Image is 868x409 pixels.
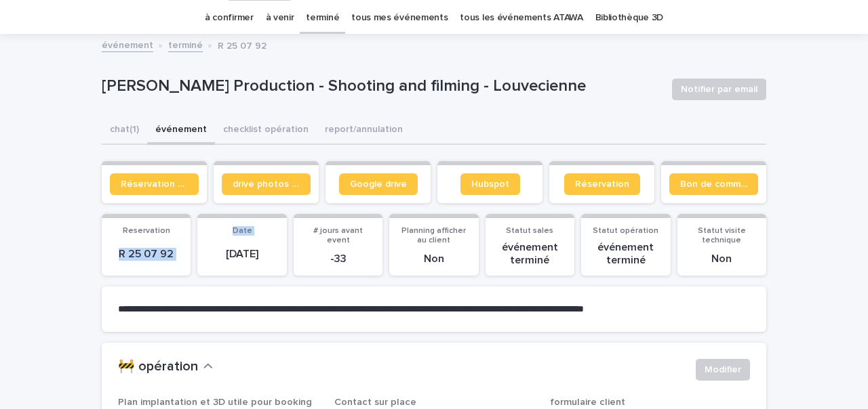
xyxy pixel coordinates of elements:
[550,397,625,407] span: formulaire client
[147,116,215,145] button: événement
[669,173,758,195] a: Bon de commande
[306,2,339,34] a: terminé
[401,227,466,244] span: Planning afficher au client
[460,2,583,34] a: tous les événements ATAWA
[705,363,741,376] span: Modifier
[118,397,312,407] span: Plan implantation et 3D utile pour booking
[339,173,418,195] a: Google drive
[168,37,203,52] a: terminé
[494,241,566,267] p: événement terminé
[696,359,750,381] button: Modifier
[205,248,278,261] p: [DATE]
[351,2,448,34] a: tous mes événements
[575,179,629,189] span: Réservation
[123,227,170,235] span: Reservation
[118,359,198,375] h2: 🚧 opération
[681,83,757,96] span: Notifier par email
[471,179,509,189] span: Hubspot
[595,2,663,34] a: Bibliothèque 3D
[215,116,317,145] button: checklist opération
[397,253,470,265] p: Non
[686,253,758,265] p: Non
[564,173,640,195] a: Réservation
[334,397,416,407] span: Contact sur place
[589,241,662,267] p: événement terminé
[110,173,199,195] a: Réservation client
[233,179,300,189] span: drive photos coordinateur
[222,173,311,195] a: drive photos coordinateur
[350,179,407,189] span: Google drive
[506,227,553,235] span: Statut sales
[317,116,411,145] button: report/annulation
[266,2,294,34] a: à venir
[110,248,182,261] p: R 25 07 92
[102,37,153,52] a: événement
[102,77,661,96] p: [PERSON_NAME] Production - Shooting and filming - Louvecienne
[118,359,213,375] button: 🚧 opération
[672,79,766,100] button: Notifier par email
[102,116,147,145] button: chat (1)
[313,227,363,244] span: # jours avant event
[680,179,747,189] span: Bon de commande
[121,179,188,189] span: Réservation client
[205,2,254,34] a: à confirmer
[302,253,374,265] p: -33
[218,37,267,52] p: R 25 07 92
[593,227,658,235] span: Statut opération
[233,227,252,235] span: Date
[460,173,520,195] a: Hubspot
[698,227,746,244] span: Statut visite technique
